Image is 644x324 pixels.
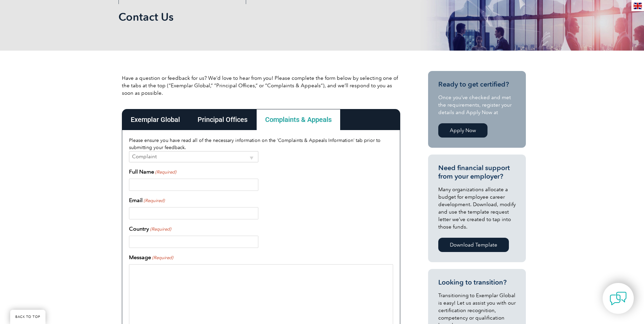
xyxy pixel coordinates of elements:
[438,123,487,138] a: Apply Now
[149,226,171,233] span: (Required)
[129,253,173,262] label: Message
[256,109,341,130] div: Complaints & Appeals
[129,225,171,233] label: Country
[122,109,189,130] div: Exemplar Global
[633,3,642,9] img: en
[143,197,165,204] span: (Required)
[438,164,516,181] h3: Need financial support from your employer?
[438,186,516,231] p: Many organizations allocate a budget for employee career development. Download, modify and use th...
[610,290,627,307] img: contact-chat.png
[151,254,173,261] span: (Required)
[438,80,516,89] h3: Ready to get certified?
[10,310,45,324] a: BACK TO TOP
[438,278,516,287] h3: Looking to transition?
[438,238,509,252] a: Download Template
[129,196,165,204] label: Email
[154,169,176,176] span: (Required)
[118,10,379,23] h1: Contact Us
[189,109,256,130] div: Principal Offices
[122,74,400,97] p: Have a question or feedback for us? We’d love to hear from you! Please complete the form below by...
[129,168,176,176] label: Full Name
[438,94,516,116] p: Once you’ve checked and met the requirements, register your details and Apply Now at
